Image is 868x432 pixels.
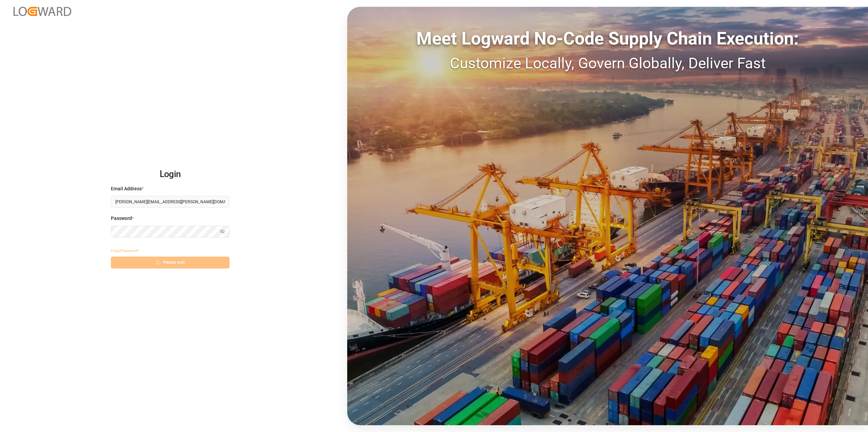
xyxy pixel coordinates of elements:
span: Email Address [111,185,142,192]
div: Meet Logward No-Code Supply Chain Execution: [347,25,868,52]
input: Enter your email [111,196,230,208]
h2: Login [111,163,230,185]
img: Logward_new_orange.png [14,7,71,16]
div: Customize Locally, Govern Globally, Deliver Fast [347,52,868,74]
span: Password [111,215,132,222]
